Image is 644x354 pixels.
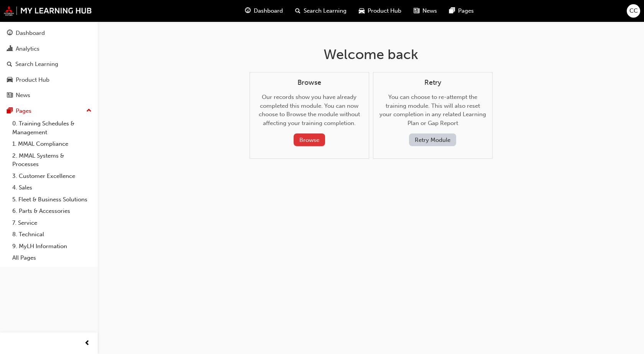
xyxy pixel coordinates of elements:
span: guage-icon [7,30,13,37]
span: CC [629,7,638,15]
a: news-iconNews [407,3,443,19]
span: prev-icon [84,339,90,348]
span: news-icon [414,6,419,16]
span: car-icon [7,77,13,84]
button: Browse [294,133,325,146]
h4: Browse [256,79,363,87]
a: News [3,88,95,102]
a: 5. Fleet & Business Solutions [9,194,95,206]
span: News [422,7,437,15]
span: car-icon [359,6,365,16]
span: guage-icon [245,6,251,16]
div: Search Learning [15,60,58,69]
span: pages-icon [7,108,13,115]
a: 6. Parts & Accessories [9,205,95,217]
span: news-icon [7,92,13,99]
div: Pages [16,107,31,115]
a: 8. Technical [9,229,95,240]
h1: Welcome back [250,46,493,63]
span: search-icon [295,6,301,16]
a: Analytics [3,42,95,56]
a: 7. Service [9,217,95,229]
span: Search Learning [304,7,347,15]
button: Retry Module [409,133,456,146]
span: search-icon [7,61,12,68]
h4: Retry [379,79,486,87]
span: Product Hub [368,7,401,15]
a: All Pages [9,252,95,264]
button: CC [627,4,640,18]
button: DashboardAnalyticsSearch LearningProduct HubNews [3,25,95,104]
span: chart-icon [7,46,13,53]
a: 3. Customer Excellence [9,170,95,182]
a: 4. Sales [9,182,95,194]
a: 0. Training Schedules & Management [9,118,95,138]
button: Pages [3,104,95,118]
a: Product Hub [3,73,95,87]
a: 9. MyLH Information [9,240,95,252]
a: Search Learning [3,57,95,71]
span: pages-icon [449,6,455,16]
a: 1. MMAL Compliance [9,138,95,150]
img: mmal [4,6,92,16]
a: guage-iconDashboard [239,3,289,19]
div: Dashboard [16,29,45,38]
div: Our records show you have already completed this module. You can now choose to Browse the module ... [256,79,363,147]
a: search-iconSearch Learning [289,3,353,19]
div: Analytics [16,44,39,53]
a: 2. MMAL Systems & Processes [9,150,95,170]
div: Product Hub [16,76,49,84]
div: News [16,91,30,100]
span: Dashboard [254,7,283,15]
a: pages-iconPages [443,3,480,19]
a: car-iconProduct Hub [353,3,407,19]
div: You can choose to re-attempt the training module. This will also reset your completion in any rel... [379,79,486,147]
span: up-icon [86,106,92,116]
a: Dashboard [3,26,95,40]
span: Pages [458,7,474,15]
